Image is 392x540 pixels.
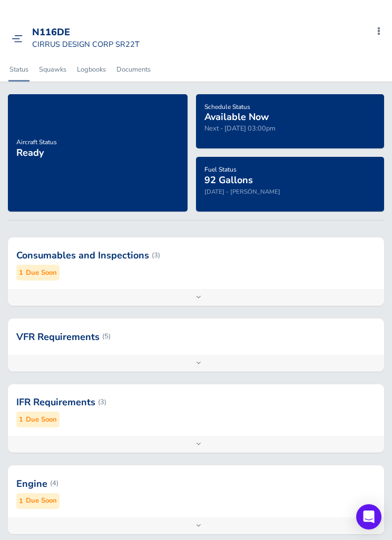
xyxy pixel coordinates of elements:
small: [DATE] - [PERSON_NAME] [204,187,280,196]
img: menu_img [12,35,23,43]
span: Available Now [204,111,269,123]
small: Due Soon [26,414,57,425]
div: N116DE [32,27,140,38]
small: Due Soon [26,267,57,278]
a: Squawks [38,58,67,81]
a: Logbooks [76,58,107,81]
small: Due Soon [26,495,57,506]
span: Schedule Status [204,103,250,111]
span: Next - [DATE] 03:00pm [204,124,276,133]
span: Fuel Status [204,165,237,174]
span: 92 Gallons [204,174,253,186]
a: Status [8,58,30,81]
span: Ready [16,146,44,159]
a: Documents [115,58,152,81]
small: CIRRUS DESIGN CORP SR22T [32,39,140,49]
span: Aircraft Status [16,138,57,146]
a: Schedule StatusAvailable Now [204,99,269,124]
div: Open Intercom Messenger [356,504,381,529]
